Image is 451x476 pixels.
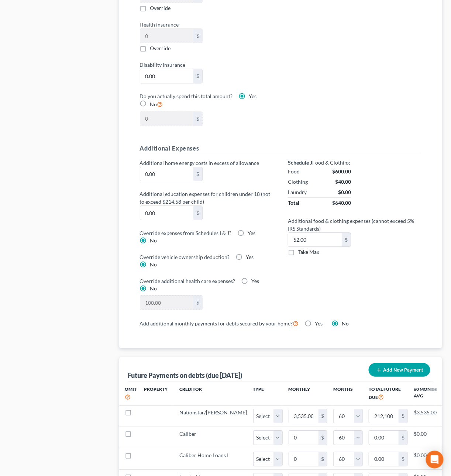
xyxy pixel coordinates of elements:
[140,229,232,237] label: Override expenses from Schedules I & J?
[249,93,257,99] span: Yes
[193,296,202,310] div: $
[140,319,299,328] label: Add additional monthly payments for debts secured by your home?
[369,363,430,377] button: Add New Payment
[298,249,319,255] span: Take Max
[332,199,351,207] div: $640.00
[140,69,194,83] input: 0.00
[288,233,342,247] input: 0.00
[193,167,202,181] div: $
[140,167,194,181] input: 0.00
[140,29,194,43] input: 0.00
[193,29,202,43] div: $
[289,452,319,466] input: 0.00
[288,159,312,166] strong: Schedule J
[399,409,407,423] div: $
[150,45,171,51] span: Override
[193,112,202,126] div: $
[338,189,351,196] div: $0.00
[193,69,202,83] div: $
[399,431,407,445] div: $
[369,431,399,445] input: 0.00
[399,452,407,466] div: $
[140,277,235,285] label: Override additional health care expenses?
[335,178,351,186] div: $40.00
[426,451,444,469] div: Open Intercom Messenger
[284,217,425,232] label: Additional food & clothing expenses (cannot exceed 5% IRS Standards)
[288,178,308,186] div: Clothing
[414,448,437,470] td: $0.00
[140,253,230,261] label: Override vehicle ownership deduction?
[248,230,256,236] span: Yes
[174,427,253,448] td: Caliber
[193,206,202,220] div: $
[136,159,277,167] label: Additional home energy costs in excess of allowance
[252,278,259,284] span: Yes
[288,199,299,207] div: Total
[342,233,351,247] div: $
[136,21,277,28] label: Health insurance
[319,431,327,445] div: $
[414,405,437,427] td: $3,535.00
[150,101,157,107] span: No
[289,409,319,423] input: 0.00
[150,285,157,292] span: No
[150,237,157,244] span: No
[246,254,254,260] span: Yes
[333,382,363,405] th: Months
[253,382,283,405] th: Type
[174,448,253,470] td: Caliber Home Loans I
[289,431,319,445] input: 0.00
[174,382,253,405] th: Creditor
[288,189,307,196] div: Laundry
[363,382,414,405] th: Total Future Due
[138,382,174,405] th: Property
[150,261,157,268] span: No
[332,168,351,175] div: $600.00
[369,452,399,466] input: 0.00
[119,382,138,405] th: Omit
[414,382,437,405] th: 60 Month Avg
[319,452,327,466] div: $
[283,382,334,405] th: Monthly
[319,409,327,423] div: $
[315,320,323,327] span: Yes
[174,405,253,427] td: Nationstar/[PERSON_NAME]
[140,112,194,126] input: 0.00
[150,5,171,11] span: Override
[342,320,349,327] span: No
[136,61,277,69] label: Disability insurance
[136,190,277,206] label: Additional education expenses for children under 18 (not to exceed $214.58 per child)
[140,206,194,220] input: 0.00
[128,371,242,380] div: Future Payments on debts (due [DATE])
[288,159,351,166] div: Food & Clothing
[414,427,437,448] td: $0.00
[140,296,194,310] input: 0.00
[369,409,399,423] input: 0.00
[140,144,422,153] h5: Additional Expenses
[140,92,233,100] label: Do you actually spend this total amount?
[288,168,300,175] div: Food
